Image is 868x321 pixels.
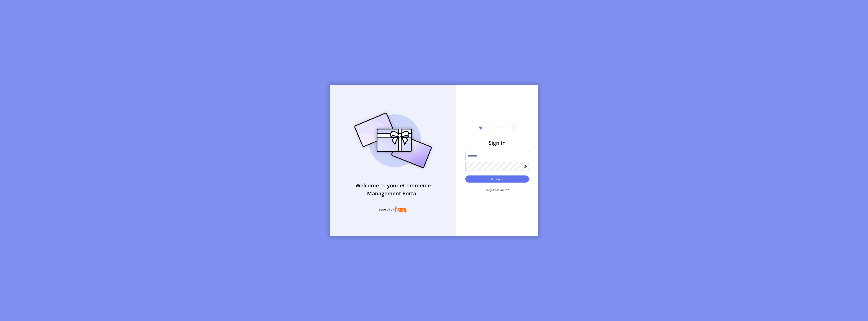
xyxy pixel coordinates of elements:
[349,109,438,172] img: card_Illustration.svg
[330,181,456,197] h3: Welcome to your eCommerce Management Portal.
[465,185,529,195] button: Forget Password?
[465,139,529,147] h3: Sign in
[465,175,529,183] button: Continue
[379,207,394,211] span: Powered by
